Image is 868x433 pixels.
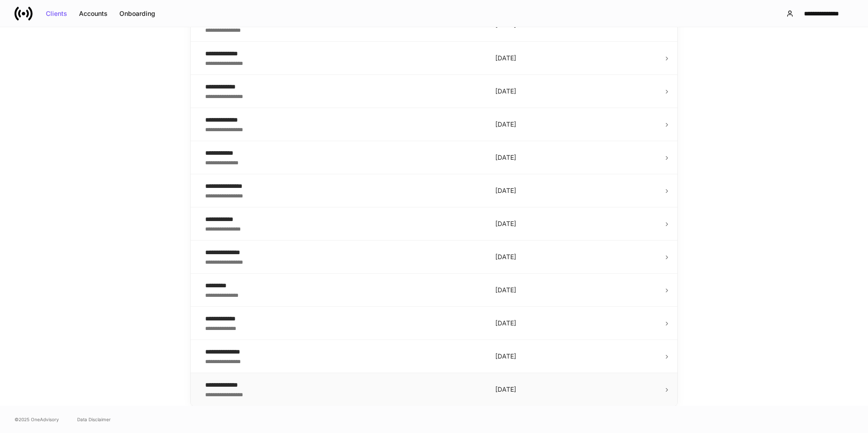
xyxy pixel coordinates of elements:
p: [DATE] [495,352,656,361]
p: [DATE] [495,385,656,394]
p: [DATE] [495,120,656,129]
p: [DATE] [495,219,656,228]
button: Clients [40,6,73,21]
p: [DATE] [495,87,656,96]
p: [DATE] [495,252,656,261]
p: [DATE] [495,285,656,295]
button: Onboarding [113,6,161,21]
span: © 2025 OneAdvisory [15,416,59,423]
div: Accounts [79,10,108,17]
p: [DATE] [495,153,656,162]
a: Data Disclaimer [77,416,111,423]
button: Accounts [73,6,113,21]
p: [DATE] [495,186,656,195]
div: Clients [46,10,67,17]
div: Onboarding [119,10,155,17]
p: [DATE] [495,54,656,63]
p: [DATE] [495,319,656,328]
